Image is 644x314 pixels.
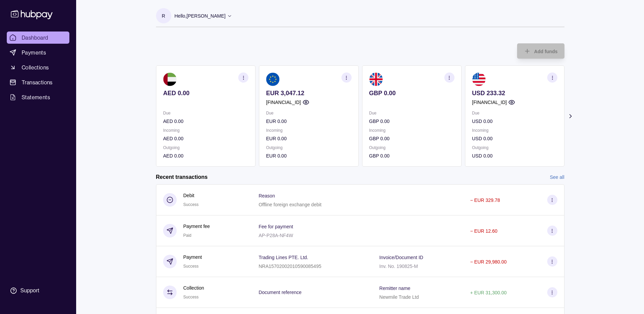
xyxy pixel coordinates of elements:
[22,48,46,57] span: Payments
[369,127,454,134] p: Incoming
[183,295,199,299] span: Success
[369,152,454,160] p: GBP 0.00
[183,233,192,238] span: Paid
[163,118,248,125] p: AED 0.00
[266,152,351,160] p: EUR 0.00
[266,135,351,142] p: EUR 0.00
[7,46,69,59] a: Payments
[369,89,454,97] p: GBP 0.00
[534,49,557,54] span: Add funds
[472,144,557,151] p: Outgoing
[22,78,53,86] span: Transactions
[259,290,302,295] p: Document reference
[183,223,210,230] p: Payment fee
[470,259,507,265] p: − EUR 29,980.00
[259,233,293,238] p: AP-P28A-NF4W
[472,89,557,97] p: USD 233.32
[472,72,485,86] img: us
[369,144,454,151] p: Outgoing
[266,89,351,97] p: EUR 3,047.12
[22,93,50,101] span: Statements
[163,72,177,86] img: ae
[7,61,69,74] a: Collections
[259,255,308,260] p: Trading Lines PTE. Ltd.
[369,135,454,142] p: GBP 0.00
[259,193,275,198] p: Reason
[163,89,248,97] p: AED 0.00
[379,286,410,291] p: Remitter name
[183,202,199,207] span: Success
[550,173,564,181] a: See all
[22,34,48,42] span: Dashboard
[369,72,382,86] img: gb
[472,135,557,142] p: USD 0.00
[266,99,301,106] p: [FINANCIAL_ID]
[470,290,507,295] p: + EUR 31,300.00
[163,109,248,117] p: Due
[266,72,280,86] img: eu
[7,32,69,44] a: Dashboard
[183,253,202,261] p: Payment
[266,109,351,117] p: Due
[259,264,321,269] p: NRA15702002010590085495
[7,91,69,103] a: Statements
[7,284,69,298] a: Support
[183,192,199,199] p: Debit
[183,284,204,292] p: Collection
[266,144,351,151] p: Outgoing
[259,202,321,207] p: Offline foreign exchange debit
[7,76,69,88] a: Transactions
[163,135,248,142] p: AED 0.00
[266,127,351,134] p: Incoming
[369,109,454,117] p: Due
[470,197,500,203] p: − EUR 329.78
[163,144,248,151] p: Outgoing
[472,118,557,125] p: USD 0.00
[379,255,423,260] p: Invoice/Document ID
[183,264,199,269] span: Success
[472,152,557,160] p: USD 0.00
[163,152,248,160] p: AED 0.00
[22,63,49,71] span: Collections
[163,127,248,134] p: Incoming
[266,118,351,125] p: EUR 0.00
[470,228,497,234] p: − EUR 12.60
[259,224,293,229] p: Fee for payment
[156,173,208,181] h2: Recent transactions
[162,12,165,20] p: R
[517,43,564,59] button: Add funds
[472,127,557,134] p: Incoming
[472,99,507,106] p: [FINANCIAL_ID]
[379,264,418,269] p: Inv. No. 190825-M
[472,109,557,117] p: Due
[20,287,39,294] div: Support
[379,294,419,300] p: Newmile Trade Ltd
[175,12,226,20] p: Hello, [PERSON_NAME]
[369,118,454,125] p: GBP 0.00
